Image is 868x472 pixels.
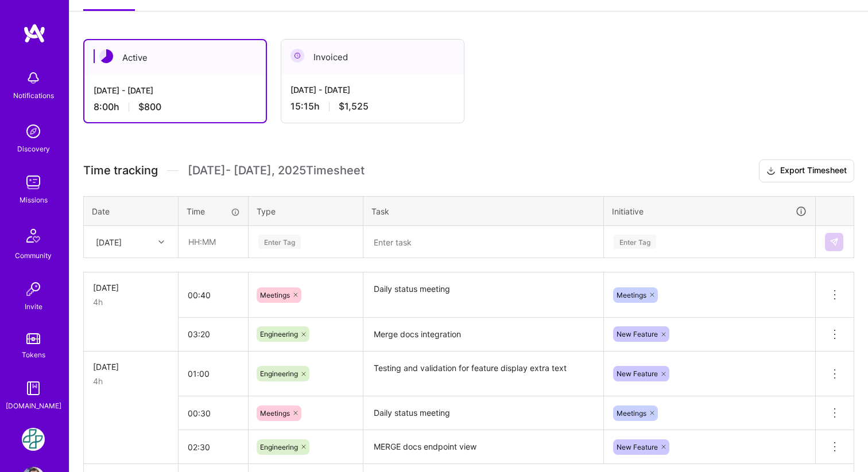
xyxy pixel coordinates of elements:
[365,353,602,396] textarea: Testing and validation for feature display extra text
[158,239,164,245] i: icon Chevron
[26,333,40,344] img: tokens
[290,84,455,96] div: [DATE] - [DATE]
[258,233,301,251] div: Enter Tag
[260,291,290,299] span: Meetings
[13,89,54,102] div: Notifications
[617,409,646,418] span: Meetings
[93,375,169,387] div: 4h
[617,291,646,299] span: Meetings
[365,319,602,350] textarea: Merge docs integration
[138,101,161,113] span: $800
[22,428,45,451] img: Counter Health: Team for Counter Health
[766,165,776,177] i: icon Download
[249,196,363,226] th: Type
[25,301,42,313] div: Invite
[6,400,61,412] div: [DOMAIN_NAME]
[84,40,266,75] div: Active
[830,237,839,247] img: Submit
[22,377,45,400] img: guide book
[759,159,854,182] button: Export Timesheet
[179,280,248,310] input: HH:MM
[179,319,248,349] input: HH:MM
[20,194,48,206] div: Missions
[179,358,248,389] input: HH:MM
[365,397,602,429] textarea: Daily status meeting
[22,67,45,89] img: bell
[179,398,248,428] input: HH:MM
[365,431,602,463] textarea: MERGE docs endpoint view
[15,249,52,262] div: Community
[617,443,658,451] span: New Feature
[93,361,169,373] div: [DATE]
[260,369,298,378] span: Engineering
[17,143,50,155] div: Discovery
[179,432,248,462] input: HH:MM
[93,296,169,308] div: 4h
[94,101,257,113] div: 8:00 h
[614,233,656,251] div: Enter Tag
[260,330,298,338] span: Engineering
[290,100,455,112] div: 15:15 h
[179,227,247,257] input: HH:MM
[84,196,179,226] th: Date
[83,163,158,178] span: Time tracking
[93,282,169,294] div: [DATE]
[22,278,45,301] img: Invite
[96,236,122,248] div: [DATE]
[22,171,45,194] img: teamwork
[612,205,807,218] div: Initiative
[94,84,257,96] div: [DATE] - [DATE]
[617,330,658,338] span: New Feature
[365,274,602,317] textarea: Daily status meeting
[22,349,45,361] div: Tokens
[339,100,369,112] span: $1,525
[290,49,304,63] img: Invoiced
[187,205,240,217] div: Time
[617,369,658,378] span: New Feature
[20,222,47,249] img: Community
[281,40,464,75] div: Invoiced
[188,163,365,178] span: [DATE] - [DATE] , 2025 Timesheet
[363,196,604,226] th: Task
[22,120,45,143] img: discovery
[19,428,48,451] a: Counter Health: Team for Counter Health
[260,443,298,451] span: Engineering
[23,23,46,44] img: logo
[99,49,113,63] img: Active
[260,409,290,418] span: Meetings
